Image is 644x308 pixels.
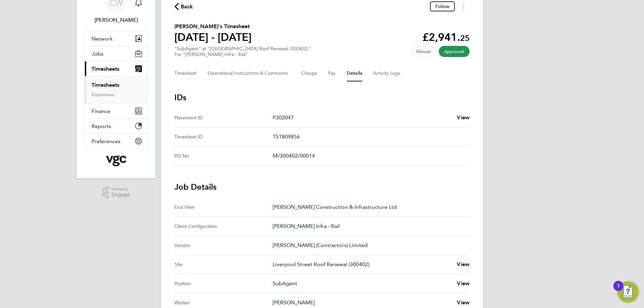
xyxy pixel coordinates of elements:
[174,30,252,44] h1: [DATE] - [DATE]
[85,46,147,61] button: Jobs
[85,16,148,24] span: Chris Watson
[457,299,470,306] span: View
[85,76,147,103] div: Timesheets
[111,186,130,192] span: Powered by
[439,46,470,57] span: This timesheet has been approved.
[92,51,103,57] span: Jobs
[328,65,336,81] button: Pay
[174,65,197,81] button: Timesheet
[411,46,436,57] span: This timesheet was manually created.
[273,260,451,268] p: Liverpool Street Roof Renewal (300402)
[181,3,193,11] span: Back
[457,260,470,268] a: View
[617,281,639,303] button: Open Resource Center, 1 new notification
[457,114,470,121] span: View
[273,299,451,307] p: [PERSON_NAME]
[92,138,120,144] span: Preferences
[106,156,126,166] img: vgcgroup-logo-retina.png
[174,260,273,268] div: Site
[92,91,114,98] a: Expenses
[92,36,113,42] span: Network
[273,152,464,160] p: M/300402/00014
[174,2,193,11] button: Back
[174,22,252,30] h2: [PERSON_NAME]'s Timesheet
[85,31,147,46] button: Network
[174,203,273,211] div: End Hirer
[85,104,147,118] button: Finance
[174,182,470,192] h3: Job Details
[174,52,311,57] div: For "[PERSON_NAME] Infra - Rail"
[460,33,470,43] span: 25
[273,114,451,122] p: P302047
[457,280,470,287] span: View
[92,108,110,114] span: Finance
[85,134,147,148] button: Preferences
[457,280,470,288] a: View
[174,280,273,288] div: Position
[174,241,273,249] div: Vendor
[85,119,147,133] button: Reports
[273,241,464,249] p: [PERSON_NAME] (Contractors) Limited
[273,280,451,288] p: SubAgent
[430,1,455,11] button: Follow
[457,261,470,267] span: View
[174,222,273,230] div: Client Configuration
[92,82,119,88] a: Timesheets
[174,92,470,103] h3: IDs
[174,152,273,160] div: PO No
[111,192,130,198] span: Engage
[174,133,273,141] div: Timesheet ID
[347,65,362,81] button: Details
[102,186,130,199] a: Powered byEngage
[92,123,111,129] span: Reports
[85,61,147,76] button: Timesheets
[273,133,464,141] p: TS1809856
[174,299,273,307] div: Worker
[457,114,470,122] a: View
[373,65,401,81] button: Activity Logs
[174,46,311,57] div: "SubAgent" at "[GEOGRAPHIC_DATA] Roof Renewal (300402)"
[273,203,464,211] p: [PERSON_NAME] Construction & Infrastructure Ltd
[85,156,148,166] a: Go to home page
[617,286,620,295] div: 1
[174,114,273,122] div: Placement ID
[92,66,119,72] span: Timesheets
[273,222,464,230] p: [PERSON_NAME] Infra - Rail
[301,65,317,81] button: Charge
[422,31,470,44] app-decimal: £2,941.
[457,299,470,307] a: View
[435,3,449,9] span: Follow
[458,1,470,12] button: Timesheets Menu
[208,65,290,81] button: Operational Instructions & Comments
